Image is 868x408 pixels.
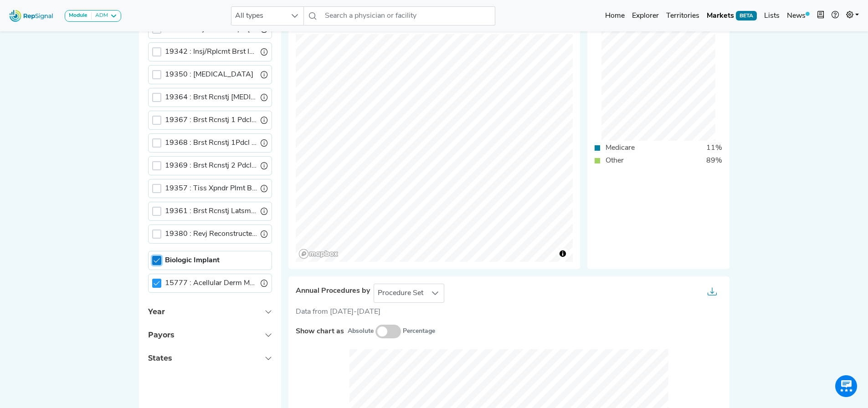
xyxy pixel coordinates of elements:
[560,249,565,259] span: Toggle attribution
[148,307,165,316] span: Year
[296,287,370,296] span: Annual Procedures by
[165,115,257,126] label: Brst Rcnstj 1 Pdcl Tram Flap
[69,13,87,18] strong: Module
[296,326,344,337] label: Show chart as
[600,143,640,153] div: Medicare
[165,69,253,80] label: Breast Reconstruction
[298,249,339,259] a: Mapbox logo
[557,248,568,259] button: Toggle attribution
[701,143,728,153] div: 11%
[165,138,257,148] label: Brst Rcnstj 1Pdcl Tram Anast
[165,206,257,217] label: Brst Rcnstj Latsms Drsi Flap
[139,347,281,370] button: States
[403,326,435,336] small: Percentage
[703,7,760,25] a: MarketsBETA
[783,7,813,25] a: News
[148,331,174,339] span: Payors
[165,46,257,57] label: Insj/Rplcmt Brst Implt Sep D
[348,326,374,336] small: Absolute
[600,155,629,166] div: Other
[92,12,108,20] div: ADM
[296,306,722,317] div: Data from [DATE]-[DATE]
[813,7,828,25] button: Intel Book
[165,92,257,103] label: Brst Rcnstj Free Flap
[165,255,220,266] label: Biologic Implant
[165,183,257,194] label: Tiss Xpndr Plmt Brst Rcnstj
[65,10,121,22] button: ModuleADM
[760,7,783,25] a: Lists
[701,155,728,166] div: 89%
[601,7,628,25] a: Home
[321,6,495,25] input: Search a physician or facility
[148,354,172,362] span: States
[165,278,257,289] label: Acellular Derm Matrix Implt
[663,7,703,25] a: Territories
[165,229,257,240] label: Revj Reconstructed Breast
[165,160,257,171] label: Brst Rcnstj 2 Pdcl Tram Flap
[139,300,281,323] button: Year
[374,284,427,302] span: Procedure Set
[736,11,757,20] span: BETA
[702,284,722,302] button: Export as...
[231,7,286,25] span: All types
[296,34,573,262] canvas: Map
[139,323,281,347] button: Payors
[628,7,663,25] a: Explorer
